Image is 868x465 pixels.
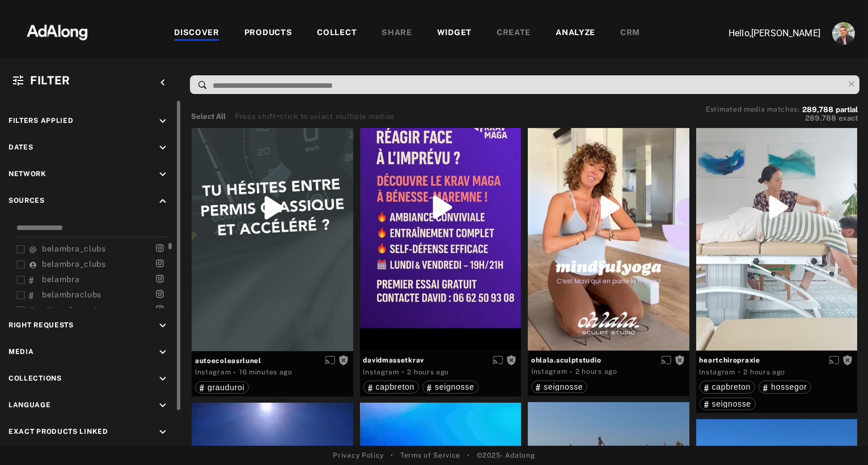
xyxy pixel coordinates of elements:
img: ACg8ocLjEk1irI4XXb49MzUGwa4F_C3PpCyg-3CPbiuLEZrYEA=s96-c [832,22,855,45]
i: keyboard_arrow_down [156,319,169,332]
button: Enable diffusion on this media [489,354,506,366]
span: · [402,368,405,377]
span: Rights not requested [842,356,853,364]
span: belambra_clubs [42,259,106,268]
div: hossegor [763,383,807,391]
a: Privacy Policy [333,450,384,460]
span: Collections [9,374,62,382]
span: stjeandemonts [42,305,101,314]
div: Instagram [195,367,231,377]
i: keyboard_arrow_up [156,195,169,207]
time: 2025-10-06T06:21:03.000Z [575,368,617,376]
i: keyboard_arrow_down [156,373,169,385]
i: keyboard_arrow_down [156,346,169,359]
span: Language [9,401,51,409]
span: belambraclubs [42,290,101,299]
span: · [738,368,741,377]
button: Select All [191,111,226,122]
span: belambra [42,275,80,284]
div: grauduroi [200,383,244,391]
span: Rights not requested [675,356,685,364]
i: keyboard_arrow_left [156,76,169,89]
span: © 2025 - Adalong [477,450,535,460]
span: capbreton [376,382,415,391]
div: SHARE [382,27,412,40]
span: · [570,368,573,377]
button: Enable diffusion on this media [825,354,842,366]
div: Instagram [531,366,567,377]
span: ohlala.sculptstudio [531,355,686,365]
span: Right Requests [9,321,74,329]
time: 2025-10-06T08:06:19.000Z [239,368,293,376]
div: seignosse [427,383,474,391]
i: keyboard_arrow_down [156,168,169,181]
div: capbreton [704,383,751,391]
span: seignosse [435,382,474,391]
time: 2025-10-06T06:51:52.000Z [408,368,450,376]
div: ANALYZE [556,27,595,40]
span: Estimated media matches: [706,105,800,113]
button: Enable diffusion on this media [321,355,338,366]
i: keyboard_arrow_down [156,399,169,412]
span: capbreton [712,382,751,391]
span: grauduroi [208,383,244,392]
span: heartchiropraxie [700,355,854,365]
div: Instagram [363,367,399,377]
iframe: Chat Widget [811,411,868,465]
span: Exact Products Linked [9,428,108,436]
span: seignosse [544,382,583,391]
span: Filters applied [9,117,74,125]
span: Network [9,170,46,178]
span: Rights not requested [506,356,516,364]
button: 289,788exact [706,113,858,124]
i: keyboard_arrow_down [156,115,169,127]
span: seignosse [712,399,751,408]
div: seignosse [704,400,751,408]
span: • [391,450,393,460]
div: CRM [620,27,640,40]
span: 289,788 [802,105,833,114]
i: keyboard_arrow_down [156,426,169,438]
div: capbreton [368,383,415,391]
span: Dates [9,143,33,151]
div: DISCOVER [174,27,219,40]
span: autoecoleasrlunel [195,356,350,366]
div: COLLECT [317,27,357,40]
span: 289,788 [805,114,836,122]
span: • [467,450,470,460]
span: Rights not requested [338,356,349,364]
div: PRODUCTS [244,27,293,40]
div: WIDGET [437,27,472,40]
div: Press shift+click to select multiple medias [235,111,395,122]
div: seignosse [536,383,583,391]
button: Enable diffusion on this media [658,354,675,366]
span: davidmassetkrav [363,355,518,365]
div: CREATE [497,27,531,40]
p: Hello, [PERSON_NAME] [707,27,820,40]
span: · [234,368,236,377]
span: Media [9,348,34,356]
a: Terms of Service [400,450,460,460]
span: belambra_clubs [42,244,106,253]
i: keyboard_arrow_down [156,142,169,154]
img: 63233d7d88ed69de3c212112c67096b6.png [7,14,107,48]
span: hossegor [771,382,807,391]
span: Filter [30,74,70,87]
span: Sources [9,197,45,204]
time: 2025-10-06T06:00:11.000Z [744,368,786,376]
button: 289,788partial [802,107,858,113]
button: Account settings [829,19,858,48]
div: Instagram [700,367,735,377]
